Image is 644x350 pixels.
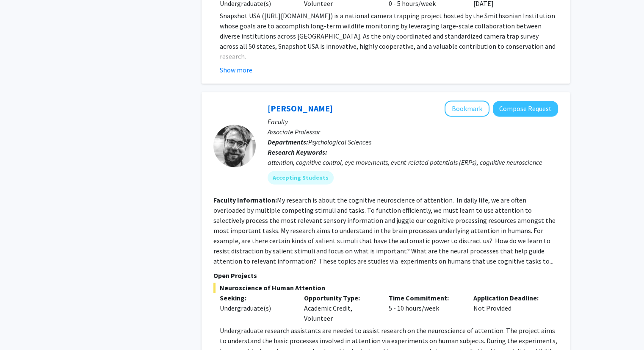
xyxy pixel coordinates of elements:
[6,312,36,344] iframe: Chat
[268,117,558,127] p: Faculty
[298,293,382,323] div: Academic Credit, Volunteer
[268,103,333,114] a: [PERSON_NAME]
[268,138,308,146] b: Departments:
[220,65,252,75] button: Show more
[445,100,489,117] button: Add Nicholas Gaspelin to Bookmarks
[213,283,558,293] span: Neuroscience of Human Attention
[213,270,558,281] p: Open Projects
[213,196,277,204] b: Faculty Information:
[268,157,558,167] div: attention, cognitive control, eye movements, event-related potentials (ERPs), cognitive neuroscience
[473,293,545,303] p: Application Deadline:
[493,101,558,117] button: Compose Request to Nicholas Gaspelin
[268,127,558,137] p: Associate Professor
[389,293,461,303] p: Time Commitment:
[304,293,376,303] p: Opportunity Type:
[268,148,327,156] b: Research Keywords:
[382,293,467,323] div: 5 - 10 hours/week
[213,196,556,265] fg-read-more: My research is about the cognitive neuroscience of attention. In daily life, we are often overloa...
[467,293,552,323] div: Not Provided
[308,138,371,146] span: Psychological Sciences
[220,303,292,313] div: Undergraduate(s)
[268,171,334,184] mat-chip: Accepting Students
[220,11,558,61] p: Snapshot USA ([URL][DOMAIN_NAME]) is a national camera trapping project hosted by the Smithsonian...
[220,293,292,303] p: Seeking:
